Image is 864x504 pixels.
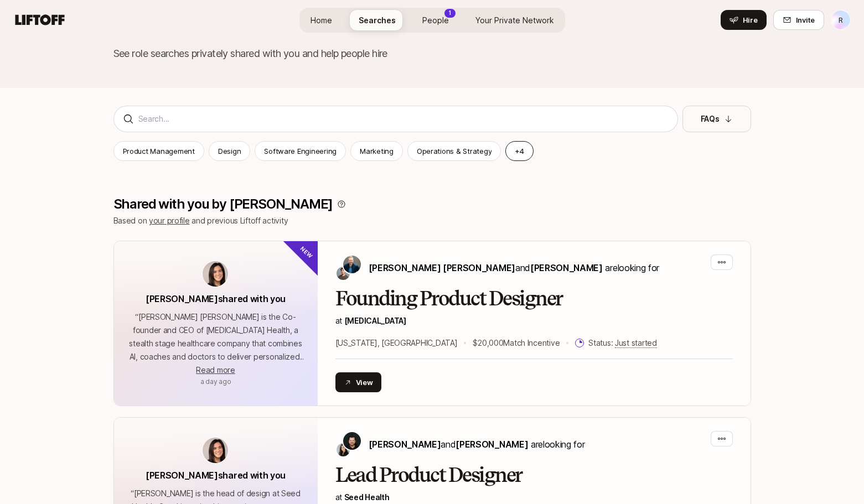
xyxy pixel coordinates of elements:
[456,439,528,450] span: [PERSON_NAME]
[743,14,758,25] span: Hire
[311,14,332,26] span: Home
[413,10,458,30] a: People1
[281,222,336,277] div: New
[335,372,382,392] button: View
[335,336,458,350] p: [US_STATE], [GEOGRAPHIC_DATA]
[343,432,361,450] img: Ben Grove
[146,293,286,304] span: [PERSON_NAME] shared with you
[359,14,396,26] span: Searches
[475,14,554,26] span: Your Private Network
[344,492,390,502] a: Seed Health
[344,316,406,325] span: [MEDICAL_DATA]
[773,10,824,30] button: Invite
[200,377,231,386] span: September 25, 2025 7:07am
[615,338,657,348] span: Just started
[473,336,560,350] p: $20,000 Match Incentive
[113,214,751,227] p: Based on and previous Liftoff activity
[422,14,449,26] span: People
[449,9,451,17] p: 1
[369,261,659,275] p: are looking for
[796,14,815,25] span: Invite
[360,146,394,157] p: Marketing
[839,13,843,27] p: R
[146,470,286,481] span: [PERSON_NAME] shared with you
[149,216,190,225] a: your profile
[335,314,733,328] p: at
[682,106,751,132] button: FAQs
[335,491,733,504] p: at
[335,288,733,310] h2: Founding Product Designer
[302,10,341,30] a: Home
[203,438,228,463] img: avatar-url
[831,10,851,30] button: R
[441,439,528,450] span: and
[701,112,720,126] p: FAQs
[337,443,350,456] img: Jennifer Lee
[350,10,405,30] a: Searches
[343,256,361,273] img: Sagan Schultz
[113,196,333,212] p: Shared with you by [PERSON_NAME]
[588,336,656,350] p: Status:
[335,464,733,486] h2: Lead Product Designer
[218,146,241,157] p: Design
[337,267,350,280] img: David Deng
[369,262,515,273] span: [PERSON_NAME] [PERSON_NAME]
[138,112,669,126] input: Search...
[113,46,751,61] p: See role searches privately shared with you and help people hire
[721,10,767,30] button: Hire
[417,146,492,157] p: Operations & Strategy
[467,10,563,30] a: Your Private Network
[123,146,195,157] p: Product Management
[530,262,603,273] span: [PERSON_NAME]
[203,261,228,287] img: avatar-url
[264,146,337,157] p: Software Engineering
[196,363,235,377] button: Read more
[127,310,304,363] p: “ [PERSON_NAME] [PERSON_NAME] is the Co-founder and CEO of [MEDICAL_DATA] Health, a stealth stage...
[505,141,534,161] button: +4
[369,437,585,451] p: are looking for
[196,365,235,375] span: Read more
[369,439,441,450] span: [PERSON_NAME]
[515,262,603,273] span: and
